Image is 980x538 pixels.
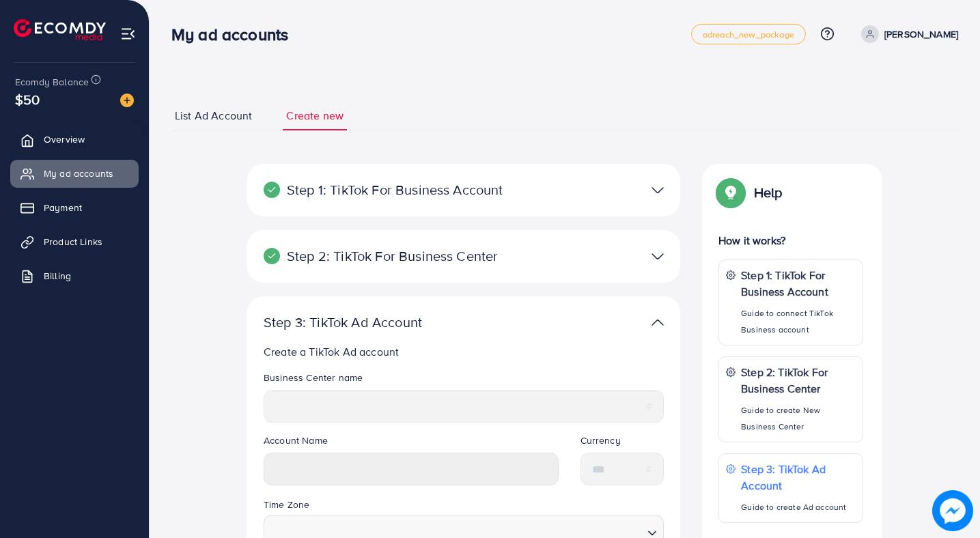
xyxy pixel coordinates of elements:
p: Step 2: TikTok For Business Center [264,248,523,264]
img: menu [120,26,136,42]
p: Step 1: TikTok For Business Account [741,267,856,300]
img: TikTok partner [652,313,664,332]
label: Time Zone [264,498,309,511]
a: Overview [10,126,139,153]
p: Create a TikTok Ad account [264,343,664,360]
span: Payment [44,201,82,214]
span: $50 [15,89,40,109]
span: Overview [44,132,85,146]
p: Step 3: TikTok Ad Account [264,314,523,330]
a: adreach_new_package [691,24,806,44]
span: Billing [44,269,71,283]
a: My ad accounts [10,160,139,187]
p: Guide to connect TikTok Business account [741,305,856,338]
img: Popup guide [718,180,743,205]
legend: Business Center name [264,371,664,390]
p: Step 3: TikTok Ad Account [741,461,856,494]
span: My ad accounts [44,167,113,180]
span: adreach_new_package [703,30,794,39]
p: How it works? [718,232,863,249]
a: Payment [10,194,139,221]
a: Product Links [10,228,139,255]
img: image [120,94,134,107]
span: Ecomdy Balance [15,75,89,89]
span: List Ad Account [175,108,252,124]
img: logo [14,19,106,40]
p: [PERSON_NAME] [884,26,958,42]
span: Product Links [44,235,102,249]
img: TikTok partner [652,180,664,200]
img: image [932,490,973,531]
p: Step 2: TikTok For Business Center [741,364,856,397]
span: Create new [286,108,344,124]
a: Billing [10,262,139,289]
p: Guide to create New Business Center [741,402,856,435]
a: [PERSON_NAME] [856,25,958,43]
h3: My ad accounts [171,25,299,44]
p: Help [754,184,783,201]
img: TikTok partner [652,246,664,266]
legend: Account Name [264,434,559,453]
legend: Currency [580,434,664,453]
p: Guide to create Ad account [741,499,856,515]
p: Step 1: TikTok For Business Account [264,182,523,198]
